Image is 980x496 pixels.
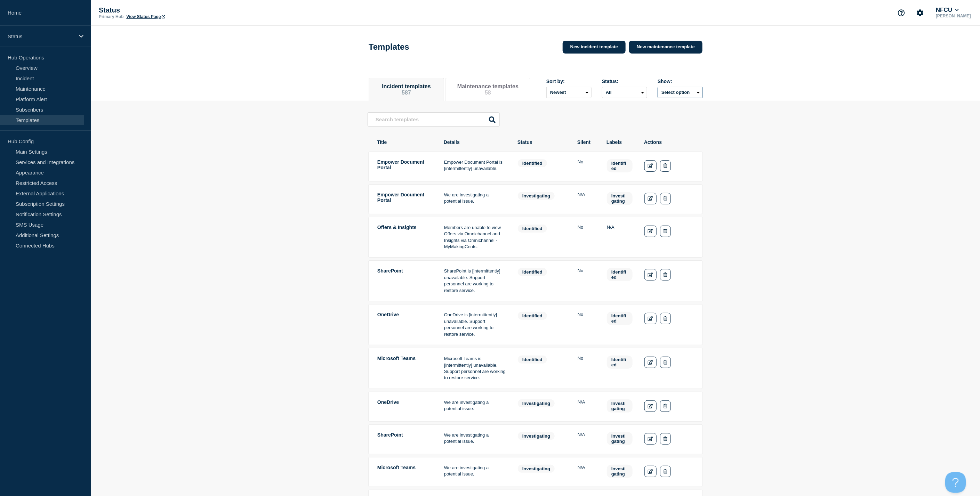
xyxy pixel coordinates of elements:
td: Actions: Edit Delete [644,355,694,382]
span: identified [518,268,547,276]
a: Edit [644,433,657,445]
td: Status: identified [517,355,566,382]
span: Investigating [607,192,633,205]
td: Actions: Edit Delete [644,192,694,207]
td: Silent: No [577,224,595,251]
span: identified [518,356,547,364]
button: Delete [660,160,671,172]
td: Silent: N/A [577,192,595,207]
td: Silent: No [577,311,595,338]
td: Status: identified [517,224,566,251]
span: Identified [607,159,633,172]
td: Silent: No [577,159,595,174]
select: Sort by [546,87,592,98]
td: Title: OneDrive [377,399,433,414]
h1: Templates [369,42,409,52]
td: Details: We are investigating a potential issue.<br/> [444,192,506,207]
td: Labels: Investigating [607,464,633,480]
td: Details: We are investigating a potential issue.<br/> [444,432,506,447]
button: Delete [660,357,671,368]
a: Edit [644,400,657,412]
a: Edit [644,193,657,204]
div: Sort by: [546,79,592,84]
span: Investigating [607,465,633,478]
button: NFCU [934,7,960,14]
p: Empower Document Portal is [intermittently] unavailable. [444,159,506,172]
th: Silent [577,139,595,145]
td: Details: SharePoint is [intermittently] unavailable. Support personnel are working to restore ser... [444,268,506,294]
th: Status [517,139,566,145]
p: We are investigating a potential issue. [444,432,506,445]
td: Labels: Identified [607,311,633,338]
th: Labels [606,139,633,145]
td: Actions: Edit Delete [644,224,694,251]
td: Title: Empower Document Portal [377,192,433,207]
span: Identified [607,356,633,369]
select: Status [602,87,647,98]
td: Title: Microsoft Teams [377,355,433,382]
span: investigating [518,192,555,200]
button: Delete [660,269,671,280]
p: We are investigating a potential issue. [444,399,506,412]
td: Status: identified [517,268,566,294]
a: Edit [644,357,657,368]
td: Actions: Edit Delete [644,464,694,480]
td: Details: Microsoft Teams is [intermittently] unavailable. Support personnel are working to restor... [444,355,506,382]
td: Status: investigating [517,399,566,414]
td: Actions: Edit Delete [644,159,694,174]
td: Status: identified [517,311,566,338]
span: investigating [518,465,555,473]
span: 587 [402,90,411,96]
td: Details: Empower Document Portal is [intermittently] unavailable.<br/> [444,159,506,174]
td: Silent: N/A [577,399,595,414]
p: Microsoft Teams is [intermittently] unavailable. Support personnel are working to restore service. [444,356,506,381]
a: New incident template [563,41,626,54]
button: Incident templates 587 [377,83,436,96]
button: Support [894,6,909,20]
td: Details: We are investigating a potential issue.<br/> [444,399,506,414]
td: Actions: Edit Delete [644,399,694,414]
button: Maintenance templates 58 [453,83,522,96]
td: Labels: Identified [607,159,633,174]
td: Title: OneDrive [377,311,433,338]
span: investigating [518,399,555,407]
button: Account settings [913,6,927,20]
td: Labels: Investigating [607,192,633,207]
span: Investigating [607,399,633,413]
td: Actions: Edit Delete [644,432,694,447]
th: Details [443,139,506,145]
td: Status: investigating [517,432,566,447]
td: Title: SharePoint [377,432,433,447]
button: Delete [660,433,671,445]
p: SharePoint is [intermittently] unavailable. Support personnel are working to restore service. [444,268,506,294]
td: Title: Microsoft Teams [377,464,433,480]
button: Delete [660,226,671,237]
a: Edit [644,269,657,280]
p: We are investigating a potential issue. [444,192,506,205]
td: Title: Offers & Insights [377,224,433,251]
a: View Status Page [126,14,165,19]
p: OneDrive is [intermittently] unavailable. Support personnel are working to restore service. [444,312,506,338]
td: Silent: No [577,268,595,294]
td: Title: Empower Document Portal [377,159,433,174]
td: Status: investigating [517,192,566,207]
a: Edit [644,313,657,324]
td: Status: identified [517,159,566,174]
div: Show: [658,79,703,84]
a: Edit [644,466,657,477]
p: Status [8,33,74,39]
input: Search templates [368,112,500,127]
span: Investigating [607,432,633,445]
td: Details: We are investigating a potential issue.<br/> [444,464,506,480]
td: Details: Members are unable to view Offers via Omnichannel and Insights via Omnichannel - MyMakin... [444,224,506,251]
td: Actions: Edit Delete [644,268,694,294]
td: Status: investigating [517,464,566,480]
a: Edit [644,226,657,237]
p: [PERSON_NAME] [934,14,972,18]
button: Delete [660,466,671,477]
div: Status: [602,79,647,84]
td: Actions: Edit Delete [644,311,694,338]
button: Delete [660,313,671,324]
th: Title [377,139,432,145]
iframe: Help Scout Beacon - Open [945,472,966,493]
